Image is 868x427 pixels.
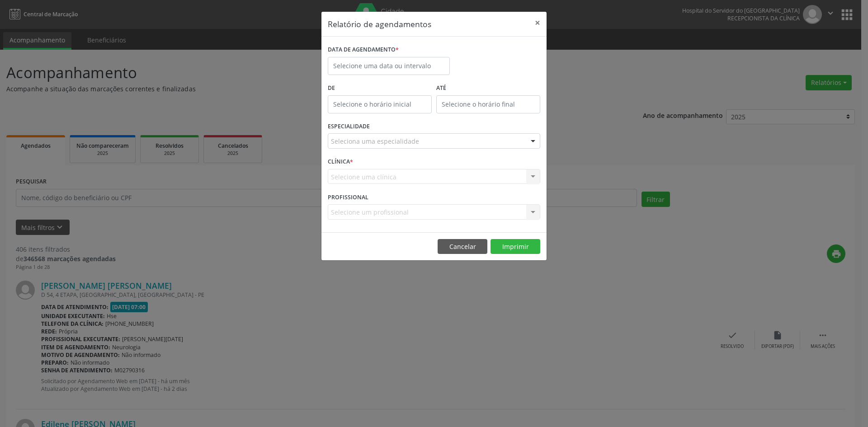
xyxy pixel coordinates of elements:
label: CLÍNICA [328,155,353,169]
button: Close [528,12,547,34]
label: ESPECIALIDADE [328,120,370,134]
span: Seleciona uma especialidade [331,136,419,146]
button: Cancelar [438,239,487,254]
input: Selecione uma data ou intervalo [328,57,450,75]
label: ATÉ [436,81,540,95]
input: Selecione o horário final [436,95,540,113]
label: DATA DE AGENDAMENTO [328,43,399,57]
h5: Relatório de agendamentos [328,18,431,30]
button: Imprimir [491,239,540,254]
input: Selecione o horário inicial [328,95,432,113]
label: PROFISSIONAL [328,190,368,204]
label: De [328,81,432,95]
